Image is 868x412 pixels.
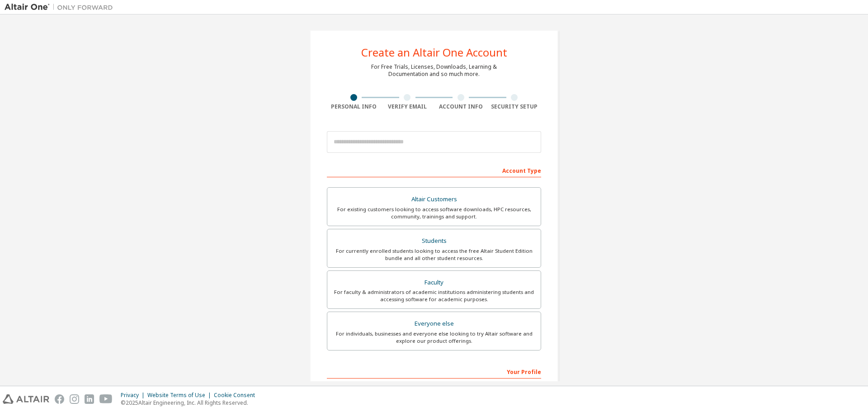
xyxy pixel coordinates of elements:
div: Security Setup [488,103,542,110]
img: altair_logo.svg [3,394,49,404]
img: facebook.svg [55,394,64,404]
div: Altair Customers [333,193,535,206]
p: © 2025 Altair Engineering, Inc. All Rights Reserved. [121,399,260,407]
img: Altair One [5,3,118,12]
div: Students [333,235,535,247]
img: instagram.svg [70,394,79,404]
div: Everyone else [333,317,535,330]
div: Personal Info [327,103,381,110]
div: Account Type [327,163,541,177]
div: Privacy [121,392,147,399]
img: youtube.svg [99,394,113,404]
div: Verify Email [381,103,434,110]
div: For existing customers looking to access software downloads, HPC resources, community, trainings ... [333,206,535,220]
div: Website Terms of Use [147,392,214,399]
div: Account Info [434,103,488,110]
div: For faculty & administrators of academic institutions administering students and accessing softwa... [333,289,535,303]
div: Cookie Consent [214,392,260,399]
div: Faculty [333,276,535,289]
div: For currently enrolled students looking to access the free Altair Student Edition bundle and all ... [333,247,535,262]
div: Your Profile [327,364,541,379]
div: For Free Trials, Licenses, Downloads, Learning & Documentation and so much more. [371,63,497,78]
img: linkedin.svg [85,394,94,404]
div: For individuals, businesses and everyone else looking to try Altair software and explore our prod... [333,330,535,345]
div: Create an Altair One Account [361,47,507,58]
